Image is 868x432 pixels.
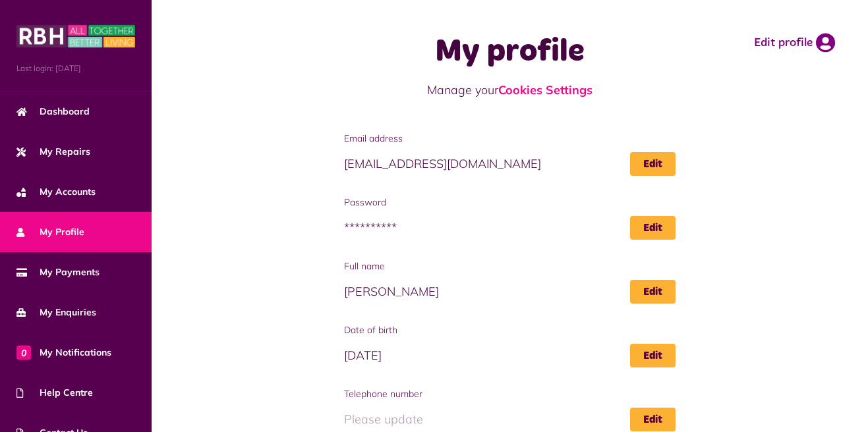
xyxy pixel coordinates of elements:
[16,386,93,400] span: Help Centre
[344,280,676,304] span: [PERSON_NAME]
[630,408,676,431] a: Edit
[16,346,111,360] span: My Notifications
[344,152,676,176] span: [EMAIL_ADDRESS][DOMAIN_NAME]
[16,345,31,360] span: 0
[16,306,96,319] span: My Enquiries
[630,152,676,176] a: Edit
[344,344,676,367] span: [DATE]
[630,344,676,367] a: Edit
[344,132,676,146] span: Email address
[754,33,835,53] a: Edit profile
[344,387,676,401] span: Telephone number
[344,81,676,99] p: Manage your
[498,82,593,97] a: Cookies Settings
[630,216,676,240] a: Edit
[16,225,84,239] span: My Profile
[16,63,135,74] span: Last login: [DATE]
[16,185,96,199] span: My Accounts
[16,23,135,49] img: MyRBH
[344,33,676,71] h1: My profile
[16,105,90,119] span: Dashboard
[344,323,676,337] span: Date of birth
[344,408,676,431] span: Please update
[16,145,90,159] span: My Repairs
[344,259,676,273] span: Full name
[16,265,100,279] span: My Payments
[344,196,676,209] span: Password
[630,280,676,304] a: Edit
